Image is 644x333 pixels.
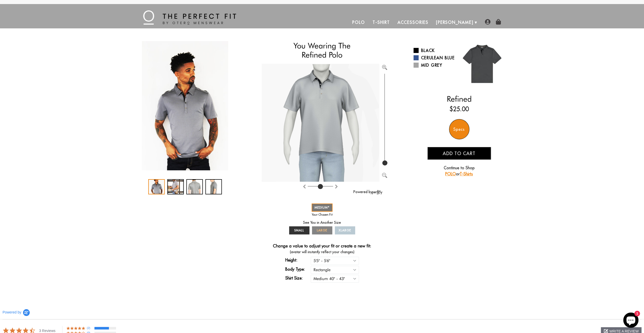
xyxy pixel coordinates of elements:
div: 1 / 4 [148,179,165,194]
span: (avatar will instantly reflect your changes) [262,249,382,255]
img: Rotate clockwise [302,184,306,189]
img: IMG_2031_copy_1024x1024_2x_bad813e2-b124-488f-88d7-6e2f6b922bc1_340x.jpg [142,41,228,170]
label: Body Type: [285,266,311,272]
div: Specs [449,119,469,139]
button: Zoom in [382,64,387,69]
p: Continue to Shop or [427,165,491,177]
a: Mid Grey [414,62,455,68]
span: Powered by [3,310,21,314]
ins: $25.00 [450,104,469,114]
span: (2) [87,326,93,330]
span: MEDIUM [315,206,329,209]
img: Rotate counter clockwise [334,184,338,189]
img: 021.jpg [459,41,505,87]
h4: Change a value to adjust your fit or create a new fit: [273,243,371,249]
a: Accessories [393,16,432,28]
a: MEDIUM [311,203,333,212]
a: T-Shirt [369,16,393,28]
h2: Refined [414,94,505,103]
span: Add to cart [443,151,475,156]
span: LARGE [317,228,327,232]
a: Polo [349,16,369,28]
div: 1 / 4 [139,41,231,170]
span: 3 Reviews [39,327,56,333]
button: Rotate clockwise [302,183,306,189]
a: SMALL [289,226,309,234]
img: Zoom out [382,173,387,178]
img: user-account-icon.png [485,19,490,25]
div: 3 / 4 [186,179,203,194]
button: Add to cart [427,147,491,160]
img: Brand%2fOtero%2f10002-v2-R%2f54%2f5-M%2fAv%2f29e026ab-7dea-11ea-9f6a-0e35f21fd8c2%2fMid+Grey%2f1%... [262,64,379,182]
div: 2 / 4 [167,179,184,194]
label: Height: [285,257,311,263]
img: perfitly-logo_73ae6c82-e2e3-4a36-81b1-9e913f6ac5a1.png [372,190,382,194]
a: LARGE [312,226,332,234]
h1: You Wearing The Refined Polo [262,41,382,60]
inbox-online-store-chat: Shopify online store chat [622,312,640,329]
label: Shirt Size: [285,275,311,281]
a: Cerulean Blue [414,55,455,61]
a: Powered by [353,190,382,194]
button: Rotate counter clockwise [334,183,338,189]
img: shopping-bag-icon.png [496,19,501,25]
img: Zoom in [382,65,387,70]
span: XLARGE [339,228,351,232]
button: Zoom out [382,172,387,177]
a: T-Shirts [460,171,473,176]
div: 4 / 4 [205,179,222,194]
a: XLARGE [335,226,355,234]
a: POLO [445,171,456,176]
a: Black [414,47,455,53]
img: The Perfect Fit - by Otero Menswear - Logo [143,10,236,25]
a: [PERSON_NAME] [432,16,477,28]
span: SMALL [294,228,304,232]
